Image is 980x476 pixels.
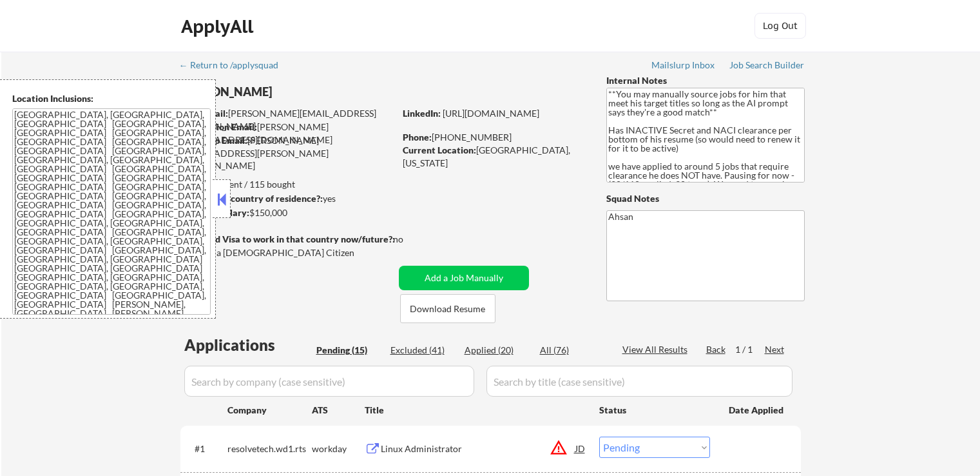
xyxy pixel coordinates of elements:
[184,337,312,353] div: Applications
[184,366,474,397] input: Search by company (case sensitive)
[574,437,587,460] div: JD
[180,193,323,204] strong: Can work in country of residence?:
[486,366,793,397] input: Search by title (case sensitive)
[403,144,476,155] strong: Current Location:
[403,144,585,169] div: [GEOGRAPHIC_DATA], [US_STATE]
[403,108,441,119] strong: LinkedIn:
[754,13,806,39] button: Log Out
[180,178,394,191] div: 20 sent / 115 bought
[227,442,312,455] div: resolvetech.wd1.rts
[180,192,390,205] div: yes
[606,74,805,87] div: Internal Notes
[195,442,217,455] div: #1
[181,121,394,146] div: [PERSON_NAME][EMAIL_ADDRESS][DOMAIN_NAME]
[400,294,495,323] button: Download Resume
[651,60,716,73] a: Mailslurp Inbox
[403,132,432,143] strong: Phone:
[651,61,716,70] div: Mailslurp Inbox
[540,344,604,357] div: All (76)
[735,343,765,356] div: 1 / 1
[729,61,805,70] div: Job Search Builder
[316,344,381,357] div: Pending (15)
[399,266,529,290] button: Add a Job Manually
[12,92,211,105] div: Location Inclusions:
[390,344,455,357] div: Excluded (41)
[729,404,785,417] div: Date Applied
[393,233,430,246] div: no
[403,131,585,144] div: [PHONE_NUMBER]
[765,343,785,356] div: Next
[181,15,257,37] div: ApplyAll
[179,60,291,73] a: ← Return to /applysquad
[365,404,587,417] div: Title
[381,442,575,455] div: Linux Administrator
[180,233,395,244] strong: Will need Visa to work in that country now/future?:
[599,398,710,421] div: Status
[180,246,398,259] div: Yes, I am a [DEMOGRAPHIC_DATA] Citizen
[550,439,568,457] button: warning_amber
[179,61,291,70] div: ← Return to /applysquad
[312,404,365,417] div: ATS
[181,107,394,132] div: [PERSON_NAME][EMAIL_ADDRESS][DOMAIN_NAME]
[706,343,727,356] div: Back
[465,344,529,357] div: Applied (20)
[729,60,805,73] a: Job Search Builder
[180,134,394,172] div: [PERSON_NAME][EMAIL_ADDRESS][PERSON_NAME][DOMAIN_NAME]
[622,343,691,356] div: View All Results
[606,192,805,205] div: Squad Notes
[180,206,394,219] div: $150,000
[180,84,445,100] div: [PERSON_NAME]
[312,442,365,455] div: workday
[443,108,539,119] a: [URL][DOMAIN_NAME]
[227,404,312,417] div: Company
